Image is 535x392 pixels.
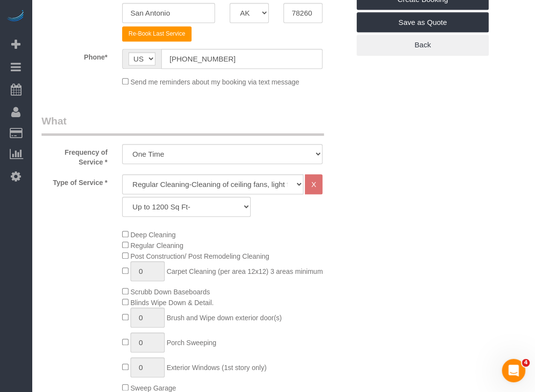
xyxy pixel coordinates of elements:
[130,231,176,239] span: Deep Cleaning
[6,10,25,23] img: Automaid Logo
[167,268,323,275] span: Carpet Cleaning (per area 12x12) 3 areas minimum
[357,12,489,33] a: Save as Quote
[34,49,115,62] label: Phone*
[130,242,183,249] span: Regular Cleaning
[522,359,530,367] span: 4
[130,384,176,392] span: Sweep Garage
[167,314,282,322] span: Brush and Wipe down exterior door(s)
[42,114,324,136] legend: What
[167,364,267,371] span: Exterior Windows (1st story only)
[167,339,216,347] span: Porch Sweeping
[122,26,192,41] button: Re-Book Last Service
[130,252,269,260] span: Post Construction/ Post Remodeling Cleaning
[34,174,115,187] label: Type of Service *
[357,35,489,55] a: Back
[122,3,215,23] input: City*
[130,299,214,307] span: Blinds Wipe Down & Detail.
[34,144,115,167] label: Frequency of Service *
[283,3,322,23] input: Zip Code*
[130,288,210,296] span: Scrubb Down Baseboards
[130,78,300,86] span: Send me reminders about my booking via text message
[161,49,322,69] input: Phone*
[502,359,525,382] iframe: Intercom live chat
